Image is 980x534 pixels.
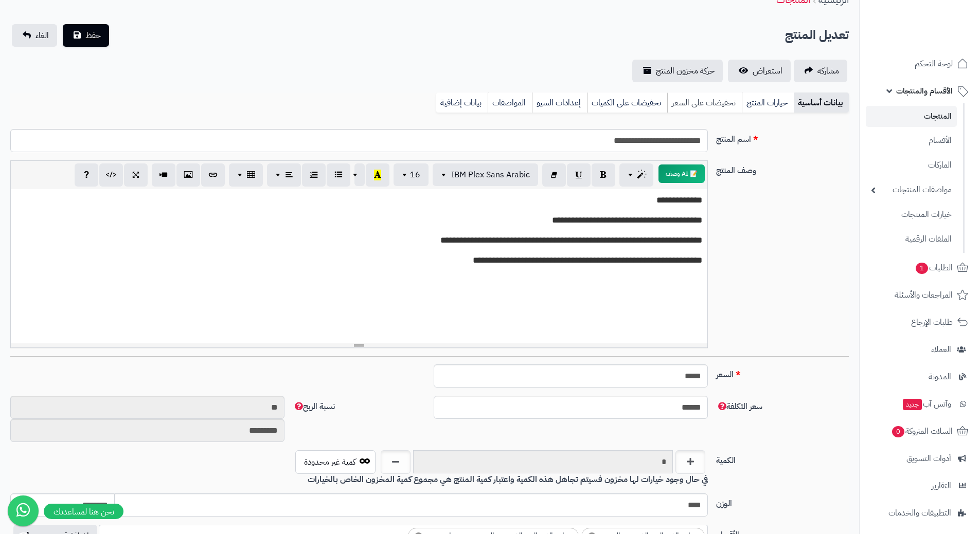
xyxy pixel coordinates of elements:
[891,424,953,438] span: السلات المتروكة
[308,473,708,486] b: في حال وجود خيارات لها مخزون فسيتم تجاهل هذه الكمية واعتبار كمية المنتج هي مجموع كمية المخزون الخ...
[866,51,974,76] a: لوحة التحكم
[488,93,532,113] a: المواصفات
[632,60,723,82] a: حركة مخزون المنتج
[895,288,953,302] span: المراجعات والأسئلة
[866,255,974,280] a: الطلبات1
[866,106,957,127] a: المنتجات
[915,261,953,275] span: الطلبات
[916,263,928,274] span: 1
[866,419,974,444] a: السلات المتروكة0
[915,57,953,71] span: لوحة التحكم
[753,65,782,77] span: استعراض
[892,426,904,437] span: 0
[794,60,847,82] a: مشاركه
[587,93,667,113] a: تخفيضات على الكميات
[866,337,974,362] a: العملاء
[394,163,429,186] button: 16
[35,29,49,42] span: الغاء
[866,392,974,416] a: وآتس آبجديد
[866,310,974,335] a: طلبات الإرجاع
[12,24,57,47] a: الغاء
[742,93,794,113] a: خيارات المنتج
[866,501,974,525] a: التطبيقات والخدمات
[63,24,109,47] button: حفظ
[903,399,922,410] span: جديد
[910,29,970,50] img: logo-2.png
[433,163,538,186] button: IBM Plex Sans Arabic
[896,84,953,98] span: الأقسام والمنتجات
[656,65,715,77] span: حركة مخزون المنتج
[866,473,974,498] a: التقارير
[866,446,974,471] a: أدوات التسويق
[866,364,974,389] a: المدونة
[712,493,853,510] label: الوزن
[911,315,953,329] span: طلبات الإرجاع
[932,478,951,493] span: التقارير
[293,400,335,413] span: نسبة الربح
[906,451,951,466] span: أدوات التسويق
[712,160,853,177] label: وصف المنتج
[712,364,853,381] label: السعر
[794,93,849,113] a: بيانات أساسية
[451,169,530,181] span: IBM Plex Sans Arabic
[410,169,420,181] span: 16
[532,93,587,113] a: إعدادات السيو
[658,164,705,183] button: 📝 AI وصف
[712,450,853,467] label: الكمية
[667,93,742,113] a: تخفيضات على السعر
[866,130,957,152] a: الأقسام
[888,506,951,520] span: التطبيقات والخدمات
[929,370,951,384] span: المدونة
[728,60,791,82] a: استعراض
[85,29,101,42] span: حفظ
[902,397,951,411] span: وآتس آب
[866,179,957,201] a: مواصفات المنتجات
[712,129,853,145] label: اسم المنتج
[716,400,762,413] span: سعر التكلفة
[817,65,839,77] span: مشاركه
[436,93,488,113] a: بيانات إضافية
[785,25,849,46] h2: تعديل المنتج
[866,154,957,176] a: الماركات
[866,204,957,226] a: خيارات المنتجات
[866,228,957,250] a: الملفات الرقمية
[866,283,974,307] a: المراجعات والأسئلة
[931,342,951,357] span: العملاء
